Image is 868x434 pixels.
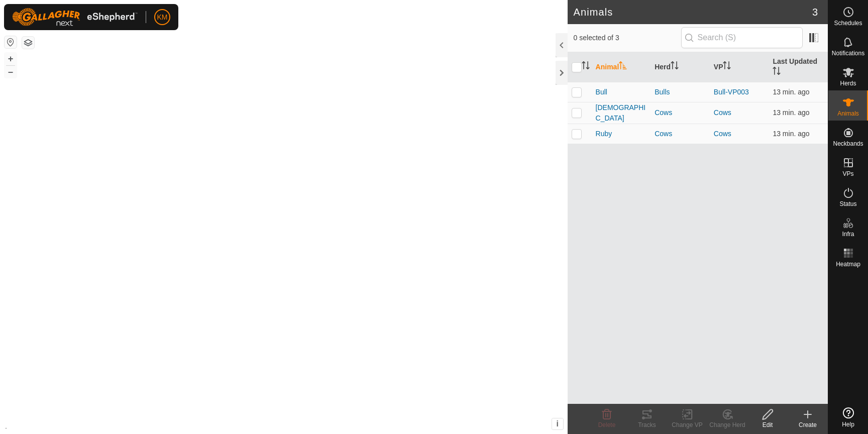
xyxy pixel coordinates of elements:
span: Infra [842,231,854,237]
div: Change VP [667,420,707,429]
span: 3 [812,5,818,20]
div: Create [788,420,828,429]
a: Contact Us [293,421,323,430]
span: Bull [596,87,607,97]
th: Herd [650,52,710,82]
div: Bulls [655,87,706,97]
p-sorticon: Activate to sort [723,63,731,71]
span: Oct 7, 2025, 8:36 AM [773,130,809,138]
span: Oct 7, 2025, 8:36 AM [773,88,809,96]
button: Reset Map [5,36,17,48]
p-sorticon: Activate to sort [582,63,590,71]
button: + [5,53,17,65]
span: [DEMOGRAPHIC_DATA] [596,102,647,124]
p-sorticon: Activate to sort [619,63,627,71]
img: Gallagher Logo [12,8,138,26]
div: Tracks [627,420,667,429]
a: Help [828,403,868,431]
p-sorticon: Activate to sort [773,68,781,76]
span: KM [157,12,168,23]
span: Herds [840,80,856,86]
a: Cows [714,108,731,117]
a: Privacy Policy [244,421,282,430]
a: Bull-VP003 [714,88,749,96]
button: Map Layers [22,37,34,49]
span: Heatmap [836,261,860,267]
input: Search (S) [681,27,803,48]
div: Change Herd [707,420,747,429]
th: Animal [592,52,651,82]
span: 0 selected of 3 [574,33,681,43]
span: Animals [837,111,859,117]
div: Cows [655,107,706,118]
span: Status [839,201,856,207]
span: Neckbands [833,141,863,147]
span: i [556,419,558,428]
span: VPs [842,171,853,177]
span: Help [842,421,854,427]
button: – [5,66,17,78]
th: Last Updated [769,52,828,82]
button: i [552,418,563,429]
div: Cows [655,129,706,139]
a: Cows [714,130,731,138]
p-sorticon: Activate to sort [671,63,679,71]
span: Ruby [596,129,612,139]
span: Oct 7, 2025, 8:36 AM [773,108,809,117]
span: Schedules [834,20,862,26]
th: VP [710,52,769,82]
h2: Animals [574,6,812,18]
span: Notifications [832,50,864,56]
span: Delete [598,421,616,428]
div: Edit [747,420,788,429]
